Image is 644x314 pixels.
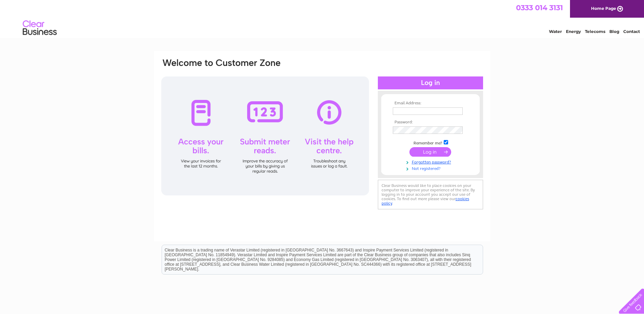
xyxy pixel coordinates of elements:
div: Clear Business is a trading name of Verastar Limited (registered in [GEOGRAPHIC_DATA] No. 3667643... [162,4,483,33]
a: Blog [609,29,619,34]
a: Not registered? [393,165,470,171]
a: 0333 014 3131 [516,3,563,12]
a: Contact [623,29,640,34]
input: Submit [409,147,451,157]
td: Remember me? [391,139,470,146]
a: Forgotten password? [393,158,470,165]
a: Telecoms [585,29,605,34]
th: Password: [391,120,470,125]
a: Water [549,29,562,34]
img: logo.png [22,18,57,38]
a: Energy [566,29,581,34]
th: Email Address: [391,101,470,106]
div: Clear Business would like to place cookies on your computer to improve your experience of the sit... [378,180,483,209]
a: cookies policy [382,196,469,206]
